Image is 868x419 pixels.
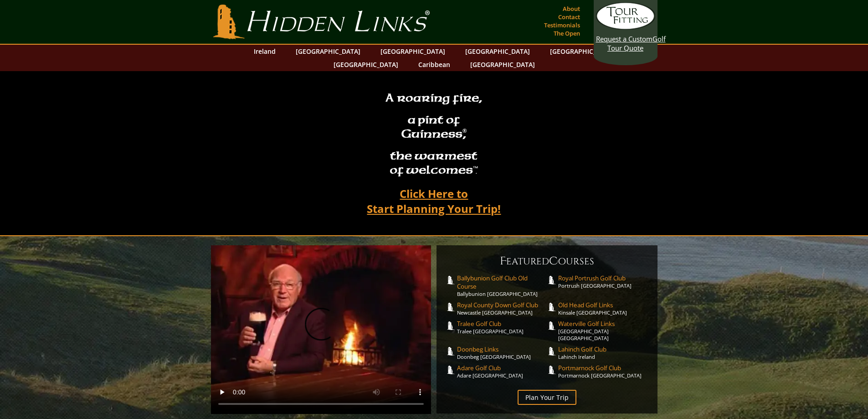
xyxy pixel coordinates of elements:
a: Waterville Golf Links[GEOGRAPHIC_DATA] [GEOGRAPHIC_DATA] [558,320,648,341]
a: Click Here toStart Planning Your Trip! [358,183,510,219]
span: Adare Golf Club [457,364,547,372]
a: The Open [551,27,582,40]
span: Request a Custom [596,34,652,43]
a: Portmarnock Golf ClubPortmarnock [GEOGRAPHIC_DATA] [558,364,648,379]
a: Royal Portrush Golf ClubPortrush [GEOGRAPHIC_DATA] [558,274,648,289]
span: Ballybunion Golf Club Old Course [457,274,547,290]
a: Royal County Down Golf ClubNewcastle [GEOGRAPHIC_DATA] [457,301,547,316]
a: [GEOGRAPHIC_DATA] [376,45,450,58]
a: Ballybunion Golf Club Old CourseBallybunion [GEOGRAPHIC_DATA] [457,274,547,297]
a: [GEOGRAPHIC_DATA] [291,45,365,58]
span: Waterville Golf Links [558,320,648,328]
a: Adare Golf ClubAdare [GEOGRAPHIC_DATA] [457,364,547,379]
a: Lahinch Golf ClubLahinch Ireland [558,345,648,360]
a: Contact [556,10,582,23]
a: [GEOGRAPHIC_DATA] [329,58,403,71]
span: Portmarnock Golf Club [558,364,648,372]
h6: eatured ourses [446,254,648,269]
span: Lahinch Golf Club [558,345,648,353]
a: Request a CustomGolf Tour Quote [596,2,655,52]
span: Old Head Golf Links [558,301,648,309]
a: Tralee Golf ClubTralee [GEOGRAPHIC_DATA] [457,320,547,335]
a: Old Head Golf LinksKinsale [GEOGRAPHIC_DATA] [558,301,648,316]
a: [GEOGRAPHIC_DATA] [461,45,534,58]
span: C [549,254,558,269]
span: Tralee Golf Club [457,320,547,328]
span: Royal Portrush Golf Club [558,274,648,282]
h2: A roaring fire, a pint of Guinness , the warmest of welcomesâ„¢. [380,87,488,183]
span: Doonbeg Links [457,345,547,353]
a: Ireland [249,45,280,58]
span: Royal County Down Golf Club [457,301,547,309]
a: [GEOGRAPHIC_DATA] [466,58,539,71]
a: Plan Your Trip [518,390,576,405]
span: F [500,254,506,269]
a: Doonbeg LinksDoonbeg [GEOGRAPHIC_DATA] [457,345,547,360]
a: [GEOGRAPHIC_DATA] [545,45,619,58]
a: About [560,2,582,15]
a: Testimonials [542,19,582,31]
a: Caribbean [414,58,455,71]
